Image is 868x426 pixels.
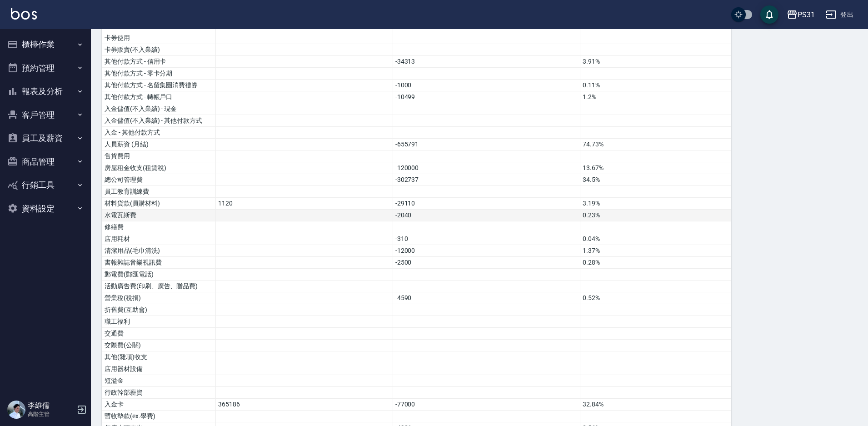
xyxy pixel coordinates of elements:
td: -77000 [393,399,580,411]
p: 高階主管 [28,410,74,418]
td: 清潔用品(毛巾清洗) [102,245,216,257]
td: 卡券使用 [102,32,216,44]
td: 員工教育訓練費 [102,186,216,198]
td: 入金 - 其他付款方式 [102,127,216,139]
td: 營業稅(稅捐) [102,292,216,304]
td: 店用耗材 [102,233,216,245]
td: -655791 [393,139,580,150]
td: 短溢金 [102,375,216,387]
img: Person [7,401,25,419]
td: 售貨費用 [102,150,216,162]
td: 材料貨款(員購材料) [102,198,216,210]
td: 74.73% [580,139,731,150]
button: PS31 [783,5,818,24]
td: 書報雜誌音樂視訊費 [102,257,216,269]
button: 資料設定 [4,197,87,221]
td: 34.5% [580,174,731,186]
td: 交通費 [102,328,216,340]
td: 32.84% [580,399,731,411]
button: 預約管理 [4,56,87,80]
td: 郵電費(郵匯電話) [102,269,216,281]
td: 3.91% [580,56,731,68]
img: Logo [11,8,37,20]
td: -1000 [393,80,580,91]
td: 人員薪資 (月結) [102,139,216,150]
button: 行銷工具 [4,173,87,197]
td: 入金卡 [102,399,216,411]
button: 客戶管理 [4,103,87,127]
button: save [760,5,778,24]
td: 交際費(公關) [102,340,216,351]
td: 0.52% [580,292,731,304]
td: 修繕費 [102,221,216,233]
td: 3.19% [580,198,731,210]
td: -2040 [393,210,580,221]
td: 活動廣告費(印刷、廣告、贈品費) [102,281,216,292]
td: -4590 [393,292,580,304]
td: 水電瓦斯費 [102,210,216,221]
td: -29110 [393,198,580,210]
td: 0.04% [580,233,731,245]
td: -2500 [393,257,580,269]
td: 1.37% [580,245,731,257]
td: 365186 [216,399,393,411]
button: 櫃檯作業 [4,33,87,56]
td: 13.67% [580,162,731,174]
button: 報表及分析 [4,80,87,103]
td: 其他付款方式 - 轉帳戶口 [102,91,216,103]
td: 折舊費(互助會) [102,304,216,316]
td: 行政幹部薪資 [102,387,216,399]
td: 1120 [216,198,393,210]
td: 總公司管理費 [102,174,216,186]
td: 0.23% [580,210,731,221]
td: 暫收墊款(ex.學費) [102,411,216,422]
h5: 李維儒 [28,401,74,410]
td: 0.11% [580,80,731,91]
td: 0.28% [580,257,731,269]
td: 入金儲值(不入業績) - 其他付款方式 [102,115,216,127]
td: 其他付款方式 - 信用卡 [102,56,216,68]
td: 房屋租金收支(租賃稅) [102,162,216,174]
td: 入金儲值(不入業績) - 現金 [102,103,216,115]
td: -120000 [393,162,580,174]
td: -302737 [393,174,580,186]
td: -12000 [393,245,580,257]
td: 1.2% [580,91,731,103]
td: 其他付款方式 - 零卡分期 [102,68,216,80]
td: 其他(雜項)收支 [102,351,216,363]
td: -34313 [393,56,580,68]
button: 登出 [822,6,857,23]
td: 職工福利 [102,316,216,328]
div: PS31 [798,9,815,20]
td: -310 [393,233,580,245]
button: 商品管理 [4,150,87,174]
td: -10499 [393,91,580,103]
button: 員工及薪資 [4,126,87,150]
td: 其他付款方式 - 名留集團消費禮券 [102,80,216,91]
td: 卡券販賣(不入業績) [102,44,216,56]
td: 店用器材設備 [102,363,216,375]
